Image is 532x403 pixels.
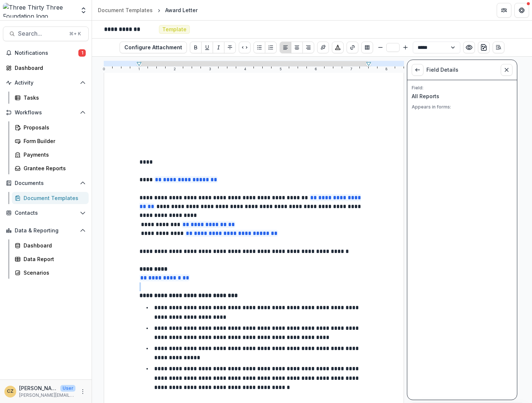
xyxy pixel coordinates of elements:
button: Align Center [291,42,303,53]
div: Dashboard [24,242,83,249]
button: Open Workflows [3,107,89,118]
button: Open Contacts [3,207,89,219]
div: Data Report [24,255,83,263]
span: Activity [15,80,77,86]
div: Form Builder [24,137,83,145]
div: Document Templates [24,194,83,202]
div: Dashboard [15,64,83,72]
div: Christine Zachai [7,389,14,394]
button: Smaller [376,43,385,52]
span: Notifications [15,50,78,56]
div: Scenarios [24,269,83,277]
p: User [60,385,75,392]
button: Open Documents [3,177,89,189]
button: Align Left [280,42,291,53]
button: download-word [478,42,490,53]
button: Notifications1 [3,47,89,59]
p: [PERSON_NAME] [19,384,57,392]
div: ⌘ + K [68,30,82,38]
nav: breadcrumb [95,5,201,15]
a: Document Templates [95,5,156,15]
a: Tasks [12,92,89,104]
div: Award Letter [165,6,198,14]
button: Bold [190,42,202,53]
button: Bullet List [253,42,265,53]
button: Bigger [401,43,410,52]
div: Proposals [24,124,83,131]
img: Three Thirty Three Foundation logo [3,3,75,18]
a: Scenarios [12,267,89,279]
span: Contacts [15,210,77,216]
h2: Field Details [426,67,458,73]
button: Get Help [514,3,529,18]
a: Data Report [12,253,89,265]
span: Data & Reporting [15,228,77,234]
button: Preview preview-doc.pdf [463,42,475,53]
div: Tasks [24,94,83,101]
button: Code [239,42,251,53]
button: Close sidebar [501,64,513,76]
p: Field: [412,85,513,91]
button: Search... [3,26,89,41]
button: Strike [224,42,236,53]
a: Document Templates [12,192,89,204]
button: Open Data & Reporting [3,225,89,236]
button: Insert Signature [317,42,329,53]
div: Grantee Reports [24,164,83,172]
button: Create link [347,42,358,53]
button: Underline [201,42,213,53]
a: Dashboard [3,62,89,74]
p: [PERSON_NAME][EMAIL_ADDRESS][DOMAIN_NAME] [19,392,75,399]
button: Open Activity [3,77,89,89]
button: Open Editor Sidebar [493,42,504,53]
button: Open entity switcher [78,3,89,18]
span: Documents [15,180,77,186]
button: Choose font color [332,42,344,53]
a: Proposals [12,121,89,133]
a: Form Builder [12,135,89,147]
span: Template [162,26,187,33]
button: View List [412,64,423,76]
a: Payments [12,149,89,161]
button: Configure Attachment [120,42,187,53]
a: Grantee Reports [12,162,89,174]
button: Partners [497,3,511,18]
p: Appears in forms: [412,104,513,110]
span: 1 [78,49,86,57]
a: Dashboard [12,239,89,252]
div: Document Templates [98,6,153,14]
button: Italicize [213,42,224,53]
button: More [78,387,87,396]
div: Payments [24,151,83,158]
button: Ordered List [265,42,277,53]
button: Insert Table [361,42,373,53]
button: Align Right [302,42,314,53]
p: All Reports [412,92,501,100]
span: Search... [18,30,65,37]
span: Workflows [15,110,77,116]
